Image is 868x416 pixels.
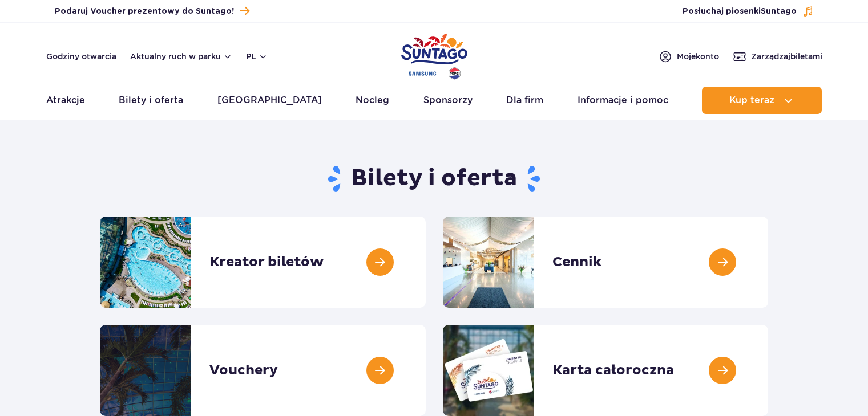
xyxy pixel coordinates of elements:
button: Posłuchaj piosenkiSuntago [683,6,814,17]
span: Podaruj Voucher prezentowy do Suntago! [55,6,234,17]
a: Sponsorzy [423,87,473,114]
span: Zarządzaj biletami [751,51,822,62]
a: Bilety i oferta [119,87,183,114]
button: pl [246,51,268,62]
span: Posłuchaj piosenki [683,6,797,17]
a: Podaruj Voucher prezentowy do Suntago! [55,3,249,19]
a: Dla firm [506,87,543,114]
a: Park of Poland [401,28,467,81]
button: Kup teraz [702,87,822,114]
a: [GEOGRAPHIC_DATA] [217,87,322,114]
a: Nocleg [356,87,389,114]
a: Mojekonto [659,50,719,63]
button: Aktualny ruch w parku [130,52,232,61]
span: Suntago [761,7,797,15]
a: Zarządzajbiletami [733,50,822,63]
span: Moje konto [677,51,719,62]
span: Kup teraz [729,95,774,105]
a: Informacje i pomoc [578,87,668,114]
a: Godziny otwarcia [46,51,116,62]
a: Atrakcje [46,87,85,114]
h1: Bilety i oferta [100,164,768,194]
